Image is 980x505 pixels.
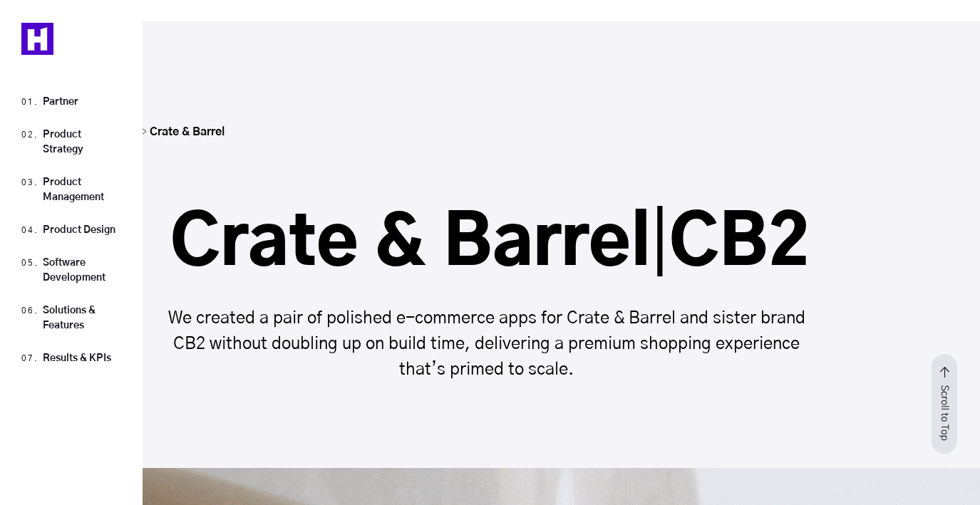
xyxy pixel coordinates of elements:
span: | [651,210,669,278]
a: Partner [43,97,78,107]
a: Software Development [43,258,105,283]
img: scroll-top [932,354,957,454]
img: Heady [21,23,53,55]
a: Product Design [43,225,115,235]
a: Product Management [43,177,104,202]
button: Go to top [932,354,957,454]
li: Crate & Barrel [150,121,225,142]
h1: Crate & Barrel CB2 [151,210,830,278]
a: Solutions & Features [43,306,96,330]
a: Results & KPIs [43,353,111,363]
p: We created a pair of polished e-commerce apps for Crate & Barrel and sister brand CB2 without dou... [151,306,830,382]
a: Product Strategy [43,130,83,155]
